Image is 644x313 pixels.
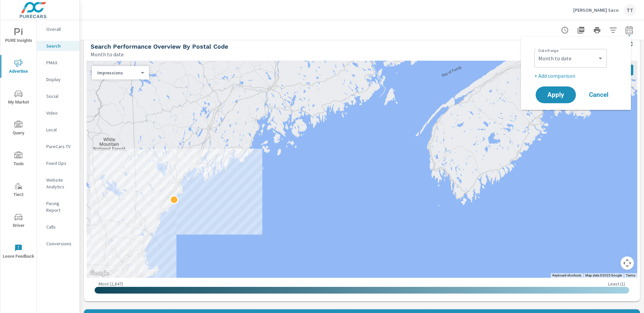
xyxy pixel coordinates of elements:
div: Display [37,74,79,84]
div: Video [37,108,79,118]
span: Query [2,121,35,137]
h5: Search Performance Overview By Postal Code [91,43,228,50]
p: Least ( 1 ) [608,281,625,287]
img: Google [88,269,110,278]
a: Terms (opens in new tab) [626,273,635,277]
span: Driver [2,213,35,230]
p: Pacing Report [46,200,74,213]
span: Tools [2,151,35,168]
span: Apply [542,92,569,98]
span: Tier2 [2,182,35,199]
div: Overall [37,24,79,34]
p: Fixed Ops [46,160,74,167]
p: Calls [46,224,74,230]
div: Impressions [92,70,144,76]
p: Social [46,93,74,100]
p: Conversions [46,240,74,247]
p: PMAX [46,59,74,66]
div: PureCars TV [37,141,79,151]
div: Website Analytics [37,175,79,192]
p: Impressions [97,70,138,76]
div: Search [37,41,79,51]
p: Search [46,43,74,49]
div: TT [624,4,636,16]
button: Cancel [579,86,619,103]
div: Social [37,91,79,101]
p: Local [46,126,74,133]
button: Map camera controls [621,256,634,270]
span: PURE Insights [2,28,35,45]
p: Website Analytics [46,177,74,190]
p: Month to date [91,50,124,58]
div: Calls [37,222,79,232]
span: Cancel [585,92,612,98]
p: Video [46,110,74,116]
p: [PERSON_NAME] Saco [573,7,619,13]
p: Display [46,76,74,83]
div: Conversions [37,239,79,249]
span: Leave Feedback [2,244,35,260]
span: Map data ©2025 Google [585,273,622,277]
div: Pacing Report [37,198,79,215]
span: Advertise [2,59,35,75]
div: nav menu [0,20,37,267]
p: + Add comparison [534,72,620,80]
button: Keyboard shortcuts [552,273,581,278]
span: My Market [2,90,35,106]
div: Fixed Ops [37,158,79,168]
div: PMAX [37,58,79,68]
p: Overall [46,26,74,33]
button: Apply [536,86,576,103]
div: Local [37,125,79,135]
a: Open this area in Google Maps (opens a new window) [88,269,110,278]
p: Most ( 2,847 ) [99,281,123,287]
p: PureCars TV [46,143,74,150]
